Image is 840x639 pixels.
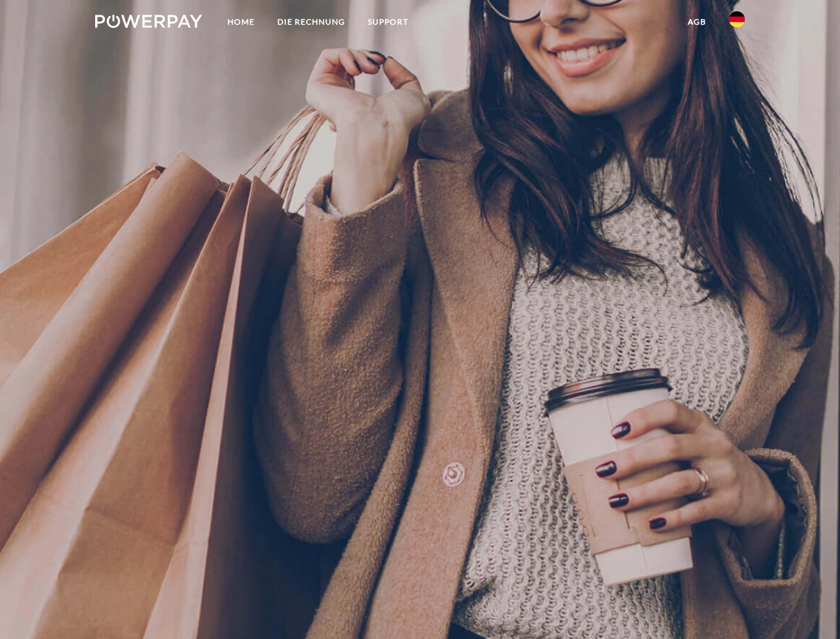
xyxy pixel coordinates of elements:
[356,10,420,34] a: SUPPORT
[95,15,202,28] img: logo-powerpay-white.svg
[676,10,718,34] a: agb
[216,10,266,34] a: Home
[266,10,356,34] a: DIE RECHNUNG
[729,11,745,27] img: de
